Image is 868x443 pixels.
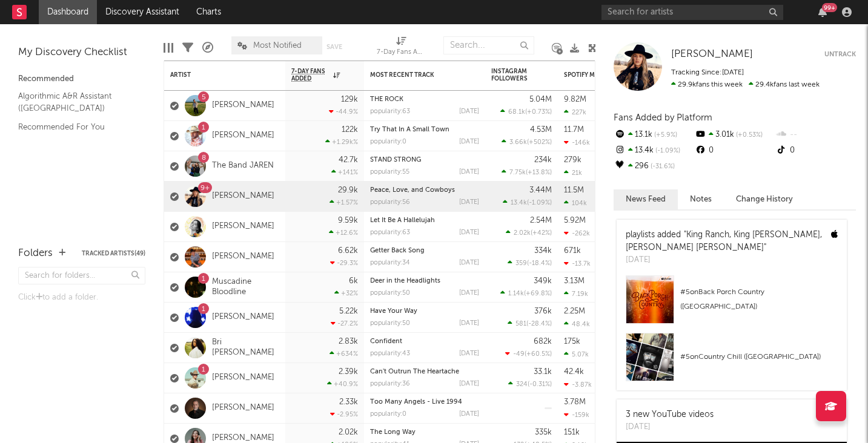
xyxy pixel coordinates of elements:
[370,217,479,224] div: Let It Be A Hallelujah
[564,108,586,116] div: 227k
[370,199,410,206] div: popularity: 56
[370,429,416,436] a: The Long Way
[515,260,527,267] span: 359
[329,108,358,116] div: -44.9 %
[515,321,526,327] span: 581
[82,251,145,257] button: Tracked Artists(49)
[370,229,410,236] div: popularity: 63
[529,186,552,194] div: 3.44M
[617,275,847,333] a: #5onBack Porch Country ([GEOGRAPHIC_DATA])
[325,138,358,146] div: +1.29k %
[516,381,528,388] span: 324
[529,381,550,388] span: -0.31 %
[564,169,582,177] div: 21k
[564,307,585,315] div: 2.25M
[370,369,479,375] div: Can't Outrun The Heartache
[370,338,479,345] div: Confident
[614,159,694,174] div: 296
[564,398,586,406] div: 3.78M
[503,199,552,206] div: ( )
[342,126,358,134] div: 122k
[370,399,479,405] div: Too Many Angels - Live 1994
[338,217,358,225] div: 9.59k
[377,30,425,65] div: 7-Day Fans Added (7-Day Fans Added)
[370,96,479,103] div: THE ROCK
[564,260,591,267] div: -13.7k
[626,421,714,433] div: [DATE]
[330,259,358,267] div: -29.3 %
[511,200,527,206] span: 13.4k
[652,132,677,139] span: +5.9 %
[459,229,479,236] div: [DATE]
[509,169,526,176] span: 7.75k
[530,217,552,225] div: 2.54M
[626,254,822,266] div: [DATE]
[341,96,358,103] div: 129k
[502,138,552,146] div: ( )
[339,156,358,164] div: 42.7k
[564,229,590,237] div: -262k
[508,320,552,327] div: ( )
[529,200,550,206] span: -1.09 %
[775,127,856,143] div: --
[528,169,550,176] span: +13.8 %
[18,246,53,261] div: Folders
[327,380,358,388] div: +40.9 %
[626,229,822,254] div: playlists added
[534,338,552,346] div: 682k
[532,230,550,237] span: +42 %
[508,109,525,116] span: 68.1k
[339,307,358,315] div: 5.22k
[614,127,694,143] div: 13.1k
[564,350,589,358] div: 5.07k
[534,368,552,376] div: 33.1k
[506,229,552,237] div: ( )
[459,411,479,418] div: [DATE]
[18,72,145,87] div: Recommended
[331,168,358,176] div: +141 %
[671,81,743,88] span: 29.9k fans this week
[502,168,552,176] div: ( )
[564,411,589,419] div: -159k
[529,139,550,146] span: +502 %
[614,113,712,122] span: Fans Added by Platform
[694,143,775,159] div: 0
[329,229,358,237] div: +12.6 %
[212,221,274,232] a: [PERSON_NAME]
[564,71,655,79] div: Spotify Monthly Listeners
[212,252,274,262] a: [PERSON_NAME]
[528,321,550,327] span: -28.4 %
[671,81,820,88] span: 29.4k fans last week
[370,71,461,79] div: Most Recent Track
[330,410,358,418] div: -2.95 %
[370,187,479,194] div: Peace, Love, and Cowboys
[370,429,479,436] div: The Long Way
[182,30,193,65] div: Filters
[370,248,425,254] a: Getter Back Song
[614,189,678,209] button: News Feed
[330,350,358,358] div: +634 %
[370,139,406,145] div: popularity: 0
[330,199,358,206] div: +1.57 %
[370,278,440,284] a: Deer in the Headlights
[370,369,459,375] a: Can't Outrun The Heartache
[459,260,479,266] div: [DATE]
[370,320,410,327] div: popularity: 50
[534,307,552,315] div: 376k
[212,312,274,323] a: [PERSON_NAME]
[459,320,479,327] div: [DATE]
[212,191,274,202] a: [PERSON_NAME]
[212,277,279,298] a: Muscadine Bloodline
[370,290,410,297] div: popularity: 50
[370,157,421,163] a: STAND STRONG
[339,338,358,346] div: 2.83k
[564,156,581,164] div: 279k
[291,68,330,82] span: 7-Day Fans Added
[370,217,435,224] a: Let It Be A Hallelujah
[775,143,856,159] div: 0
[18,45,145,60] div: My Discovery Checklist
[370,278,479,284] div: Deer in the Headlights
[377,45,425,60] div: 7-Day Fans Added (7-Day Fans Added)
[680,285,838,314] div: # 5 on Back Porch Country ([GEOGRAPHIC_DATA])
[614,143,694,159] div: 13.4k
